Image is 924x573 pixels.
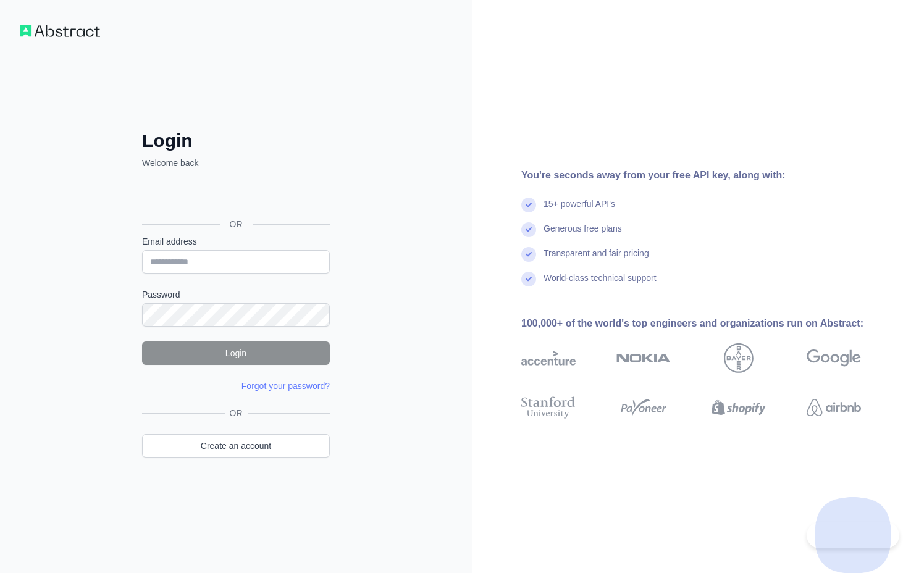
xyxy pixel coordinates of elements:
img: shopify [712,394,766,421]
div: World-class technical support [544,272,657,296]
img: bayer [724,343,754,373]
a: Create an account [142,434,330,458]
label: Email address [142,235,330,248]
iframe: Toggle Customer Support [807,522,899,548]
button: Login [142,341,330,365]
div: 100,000+ of the world's top engineers and organizations run on Abstract: [521,316,901,331]
img: check mark [521,222,536,237]
h2: Login [142,130,330,152]
img: airbnb [807,394,861,421]
span: OR [225,407,248,419]
label: Password [142,288,330,301]
div: You're seconds away from your free API key, along with: [521,168,901,183]
a: Forgot your password? [241,381,330,391]
img: payoneer [616,394,671,421]
img: accenture [521,343,576,373]
span: OR [220,218,253,230]
div: Generous free plans [544,222,622,247]
p: Welcome back [142,157,330,169]
img: check mark [521,272,536,286]
iframe: Schaltfläche „Über Google anmelden“ [136,183,334,210]
img: check mark [521,247,536,262]
div: Über Google anmelden. Wird in neuem Tab geöffnet. [142,183,327,210]
img: check mark [521,198,536,212]
img: stanford university [521,394,576,421]
img: google [807,343,861,373]
div: 15+ powerful API's [544,198,615,222]
img: nokia [616,343,671,373]
img: Workflow [20,25,100,37]
div: Transparent and fair pricing [544,247,649,272]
